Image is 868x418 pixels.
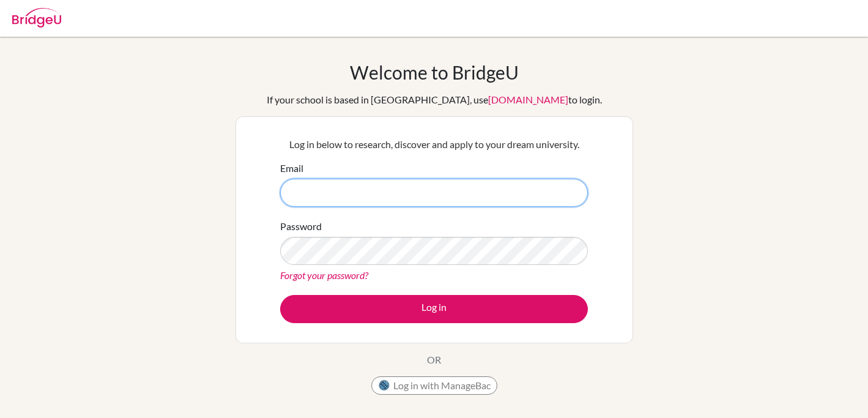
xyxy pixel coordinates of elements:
h1: Welcome to BridgeU [350,61,519,83]
p: Log in below to research, discover and apply to your dream university. [280,137,588,152]
div: If your school is based in [GEOGRAPHIC_DATA], use to login. [267,92,602,107]
label: Email [280,161,303,176]
p: OR [427,353,441,367]
label: Password [280,219,322,234]
img: Bridge-U [12,8,61,28]
a: [DOMAIN_NAME] [488,94,568,105]
a: Forgot your password? [280,269,368,281]
button: Log in [280,295,588,323]
button: Log in with ManageBac [371,376,497,395]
